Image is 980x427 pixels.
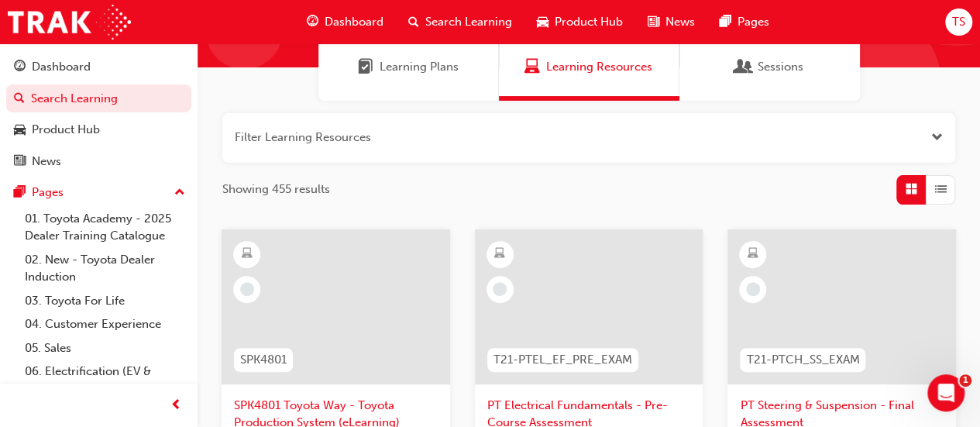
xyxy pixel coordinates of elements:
[493,351,632,369] span: T21-PTEL_EF_PRE_EXAM
[906,181,917,198] span: Grid
[748,244,758,264] span: learningResourceType_ELEARNING-icon
[665,13,695,31] span: News
[240,282,254,296] span: learningRecordVerb_NONE-icon
[408,12,419,32] span: search-icon
[19,248,191,289] a: 02. New - Toyota Dealer Induction
[493,282,507,296] span: learningRecordVerb_NONE-icon
[707,6,782,38] a: pages-iconPages
[6,147,191,176] a: News
[746,282,760,296] span: learningRecordVerb_NONE-icon
[19,312,191,336] a: 04. Customer Experience
[294,6,396,38] a: guage-iconDashboard
[14,123,26,137] span: car-icon
[32,58,91,76] div: Dashboard
[648,12,659,32] span: news-icon
[959,374,971,387] span: 1
[240,351,287,369] span: SPK4801
[307,12,318,32] span: guage-icon
[635,6,707,38] a: news-iconNews
[325,13,383,31] span: Dashboard
[396,6,524,38] a: search-iconSearch Learning
[32,153,61,170] div: News
[546,58,652,76] span: Learning Resources
[499,33,679,101] a: Learning ResourcesLearning Resources
[537,12,548,32] span: car-icon
[380,58,459,76] span: Learning Plans
[222,181,330,198] span: Showing 455 results
[14,155,26,169] span: news-icon
[32,121,100,139] div: Product Hub
[494,244,505,264] span: learningResourceType_ELEARNING-icon
[738,13,769,31] span: Pages
[6,53,191,81] a: Dashboard
[935,181,947,198] span: List
[6,178,191,207] button: Pages
[952,13,965,31] span: TS
[19,289,191,313] a: 03. Toyota For Life
[945,9,972,36] button: TS
[242,244,253,264] span: learningResourceType_ELEARNING-icon
[6,84,191,113] a: Search Learning
[736,58,751,76] span: Sessions
[358,58,373,76] span: Learning Plans
[720,12,731,32] span: pages-icon
[32,184,64,201] div: Pages
[524,6,635,38] a: car-iconProduct Hub
[170,396,182,415] span: prev-icon
[758,58,803,76] span: Sessions
[318,33,499,101] a: Learning PlansLearning Plans
[19,360,191,401] a: 06. Electrification (EV & Hybrid)
[14,92,25,106] span: search-icon
[8,5,131,40] img: Trak
[931,129,943,146] button: Open the filter
[746,351,859,369] span: T21-PTCH_SS_EXAM
[555,13,623,31] span: Product Hub
[174,183,185,203] span: up-icon
[679,33,860,101] a: SessionsSessions
[6,115,191,144] a: Product Hub
[19,336,191,360] a: 05. Sales
[927,374,965,412] iframe: Intercom live chat
[14,60,26,74] span: guage-icon
[425,13,512,31] span: Search Learning
[14,186,26,200] span: pages-icon
[19,207,191,248] a: 01. Toyota Academy - 2025 Dealer Training Catalogue
[524,58,540,76] span: Learning Resources
[6,50,191,178] button: DashboardSearch LearningProduct HubNews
